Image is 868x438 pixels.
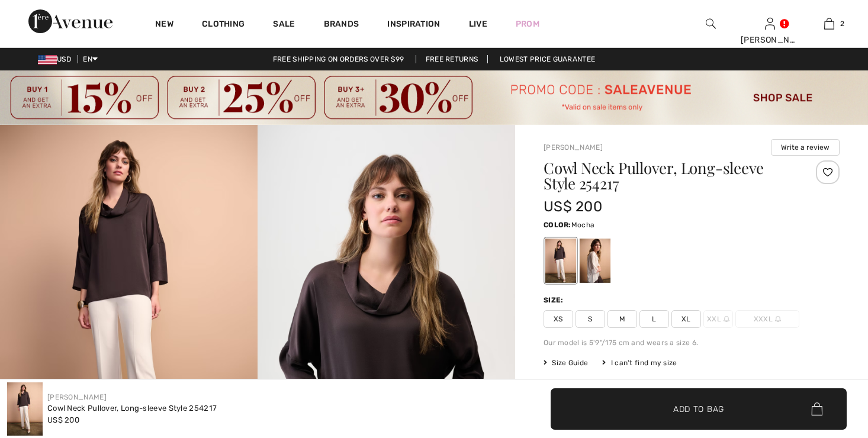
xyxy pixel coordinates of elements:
span: USD [38,55,76,63]
a: New [155,19,173,31]
a: Free Returns [416,55,488,63]
div: Size: [544,295,566,305]
span: EN [83,55,98,63]
a: Brands [324,19,359,31]
button: Add to Bag [551,388,847,430]
a: Live [469,18,487,30]
span: XXXL [735,310,799,328]
div: Our model is 5'9"/175 cm and wears a size 6. [544,337,840,348]
img: Cowl Neck Pullover, Long-Sleeve Style 254217 [7,382,43,436]
h1: Cowl Neck Pullover, Long-sleeve Style 254217 [544,160,790,191]
img: My Bag [824,17,834,31]
a: Sale [273,19,295,31]
a: Prom [516,18,539,30]
div: Birch [580,239,610,283]
img: Bag.svg [811,402,822,416]
button: Write a review [771,139,840,156]
img: US Dollar [38,55,57,65]
a: Free shipping on orders over $99 [263,55,414,63]
span: S [576,310,605,328]
img: My Info [765,17,775,31]
span: Mocha [571,221,595,229]
span: M [607,310,637,328]
span: 2 [840,18,844,29]
a: Sign In [765,18,775,29]
span: Add to Bag [673,402,724,415]
div: Cowl Neck Pullover, Long-sleeve Style 254217 [47,402,217,414]
span: Size Guide [544,358,588,368]
span: US$ 200 [47,416,79,424]
a: 2 [800,17,858,31]
img: 1ère Avenue [28,9,112,33]
span: XXL [703,310,733,328]
span: Inspiration [387,19,440,31]
a: Lowest Price Guarantee [490,55,605,63]
a: [PERSON_NAME] [47,393,107,401]
div: I can't find my size [602,358,677,368]
img: ring-m.svg [775,316,781,322]
span: XL [671,310,701,328]
div: [PERSON_NAME] [741,34,799,46]
span: XS [544,310,573,328]
span: Color: [544,221,571,229]
a: Clothing [202,19,245,31]
img: ring-m.svg [724,316,729,322]
a: [PERSON_NAME] [544,143,603,152]
span: US$ 200 [544,198,602,215]
span: L [639,310,669,328]
img: search the website [706,17,716,31]
div: Mocha [545,239,576,283]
